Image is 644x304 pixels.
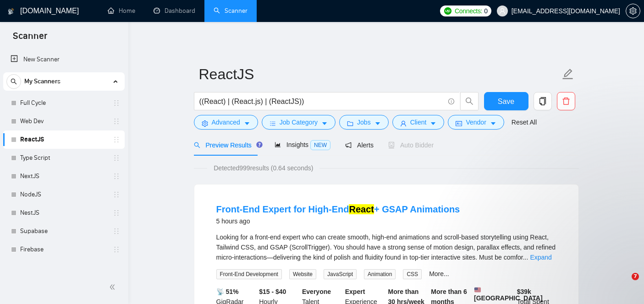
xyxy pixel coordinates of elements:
[214,7,248,15] a: searchScanner
[512,117,537,127] a: Reset All
[20,240,107,259] a: Firebase
[534,92,552,110] button: copy
[20,185,107,204] a: NodeJS
[345,288,365,295] b: Expert
[484,92,528,110] button: Save
[113,99,120,107] span: holder
[613,273,635,295] iframe: Intercom live chat
[113,228,120,235] span: holder
[207,163,319,173] span: Detected 999 results (0.64 seconds)
[255,141,264,149] div: Tooltip anchor
[310,140,330,150] span: NEW
[11,50,117,69] a: New Scanner
[410,117,427,127] span: Client
[289,269,316,279] span: Website
[20,112,107,130] a: Web Dev
[345,141,374,149] span: Alerts
[216,288,239,295] b: 📡 51%
[345,142,352,148] span: notification
[557,97,575,105] span: delete
[534,97,551,105] span: copy
[6,74,21,89] button: search
[20,130,107,149] a: ReactJS
[262,115,336,130] button: barsJob Categorycaret-down
[275,141,281,148] span: area-chart
[8,4,14,19] img: logo
[199,96,444,107] input: Search Freelance Jobs...
[259,288,286,295] b: $15 - $40
[216,216,460,227] div: 5 hours ago
[388,142,395,148] span: robot
[20,94,107,112] a: Full Cycle
[24,72,61,91] span: My Scanners
[474,287,481,293] img: 🇺🇸
[448,98,454,104] span: info-circle
[400,120,407,127] span: user
[194,142,200,148] span: search
[444,7,451,15] img: upwork-logo.png
[113,154,120,162] span: holder
[108,7,135,15] a: homeHome
[216,269,282,279] span: Front-End Development
[194,141,260,149] span: Preview Results
[430,120,436,127] span: caret-down
[302,288,331,295] b: Everyone
[498,96,514,107] span: Save
[632,273,639,280] span: 7
[275,141,330,148] span: Insights
[199,63,560,86] input: Scanner name...
[212,117,240,127] span: Advanced
[347,120,353,127] span: folder
[484,6,488,16] span: 0
[499,8,506,14] span: user
[20,167,107,185] a: NextJS
[113,118,120,125] span: holder
[388,141,434,149] span: Auto Bidder
[557,92,575,110] button: delete
[270,120,276,127] span: bars
[216,204,460,214] a: Front-End Expert for High-EndReact+ GSAP Animations
[113,173,120,180] span: holder
[6,29,55,49] span: Scanner
[280,117,318,127] span: Job Category
[113,136,120,143] span: holder
[392,115,445,130] button: userClientcaret-down
[216,233,556,261] span: Looking for a front-end expert who can create smooth, high-end animations and scroll-based storyt...
[339,115,389,130] button: folderJobscaret-down
[321,120,328,127] span: caret-down
[7,78,21,85] span: search
[490,120,496,127] span: caret-down
[461,97,478,105] span: search
[324,269,357,279] span: JavaScript
[113,209,120,217] span: holder
[626,7,640,15] span: setting
[20,149,107,167] a: Type Script
[562,68,574,80] span: edit
[3,50,125,69] li: New Scanner
[460,92,479,110] button: search
[429,270,449,277] a: More...
[20,222,107,240] a: Supabase
[403,269,422,279] span: CSS
[349,204,374,214] mark: React
[517,288,531,295] b: $ 39k
[456,120,462,127] span: idcard
[113,246,120,253] span: holder
[20,204,107,222] a: NestJS
[109,282,118,292] span: double-left
[244,120,250,127] span: caret-down
[154,7,195,15] a: dashboardDashboard
[466,117,486,127] span: Vendor
[3,72,125,259] li: My Scanners
[364,269,396,279] span: Animation
[194,115,258,130] button: settingAdvancedcaret-down
[626,4,640,18] button: setting
[455,6,482,16] span: Connects:
[474,287,543,302] b: [GEOGRAPHIC_DATA]
[216,232,556,262] div: Looking for a front-end expert who can create smooth, high-end animations and scroll-based storyt...
[448,115,504,130] button: idcardVendorcaret-down
[113,191,120,198] span: holder
[626,7,640,15] a: setting
[357,117,371,127] span: Jobs
[202,120,208,127] span: setting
